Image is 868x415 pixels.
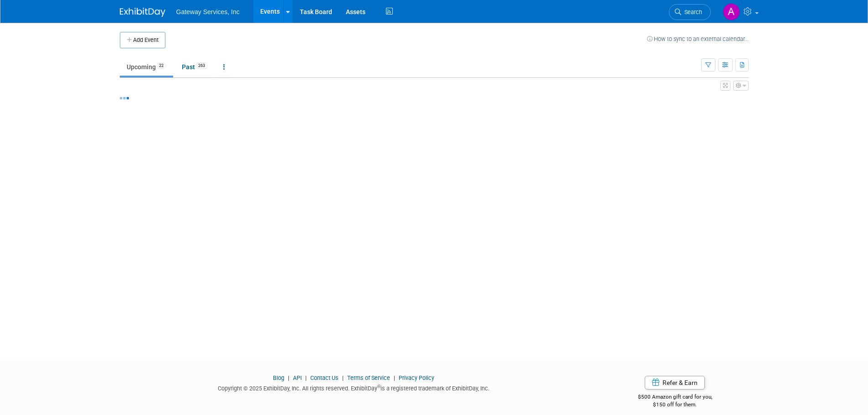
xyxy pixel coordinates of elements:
a: Refer & Earn [645,376,705,389]
span: | [391,374,397,381]
a: Search [669,4,711,20]
img: Alyson Evans [723,3,740,20]
a: Contact Us [310,374,339,381]
button: Add Event [120,32,165,48]
span: | [286,374,292,381]
a: Terms of Service [347,374,390,381]
a: API [293,374,302,381]
span: 263 [195,62,208,69]
a: Upcoming22 [120,58,173,76]
span: | [340,374,346,381]
img: ExhibitDay [120,8,165,17]
span: | [303,374,309,381]
div: $500 Amazon gift card for you, [601,387,749,408]
a: Privacy Policy [399,374,434,381]
span: Gateway Services, Inc [176,8,240,15]
a: Past263 [175,58,215,76]
div: $150 off for them. [601,401,749,409]
img: loading... [120,97,129,99]
a: Blog [273,374,284,381]
span: 22 [156,62,166,69]
span: Search [681,9,702,15]
div: Copyright © 2025 ExhibitDay, Inc. All rights reserved. ExhibitDay is a registered trademark of Ex... [120,382,588,393]
sup: ® [377,384,380,389]
a: How to sync to an external calendar... [647,36,749,42]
